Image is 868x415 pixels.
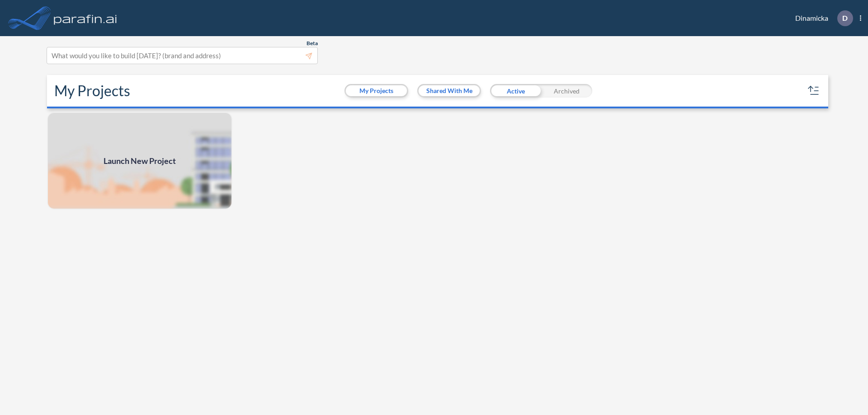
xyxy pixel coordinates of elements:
[490,84,541,98] div: Active
[52,9,119,27] img: logo
[419,85,480,96] button: Shared With Me
[104,155,176,167] span: Launch New Project
[541,84,592,98] div: Archived
[54,82,130,99] h2: My Projects
[842,14,848,22] p: D
[346,85,407,96] button: My Projects
[782,10,861,26] div: Dinamicka
[307,40,318,47] span: Beta
[47,112,232,210] a: Launch New Project
[807,84,821,98] button: sort
[47,112,232,210] img: add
